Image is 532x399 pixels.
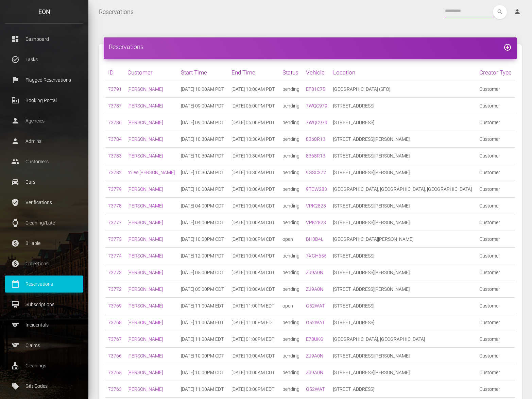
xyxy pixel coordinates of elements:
[178,64,229,81] th: Start Time
[5,316,83,333] a: sports Incidentals
[127,103,163,109] a: [PERSON_NAME]
[10,54,78,65] p: Tasks
[280,81,303,98] td: pending
[509,5,527,19] a: person
[280,348,303,364] td: pending
[477,314,515,331] td: Customer
[330,214,477,231] td: [STREET_ADDRESS][PERSON_NAME]
[477,81,515,98] td: Customer
[280,264,303,281] td: pending
[306,253,327,259] a: 7XGH655
[178,131,229,148] td: [DATE] 10:30AM PDT
[10,177,78,187] p: Cars
[105,64,125,81] th: ID
[306,103,327,109] a: 7WQC979
[330,181,477,198] td: [GEOGRAPHIC_DATA], [GEOGRAPHIC_DATA], [GEOGRAPHIC_DATA]
[108,236,122,242] a: 73775
[5,276,83,293] a: calendar_today Reservations
[5,133,83,150] a: person Admins
[5,31,83,48] a: dashboard Dashboard
[229,214,279,231] td: [DATE] 10:00AM CDT
[280,181,303,198] td: pending
[330,114,477,131] td: [STREET_ADDRESS]
[229,131,279,148] td: [DATE] 10:30AM PDT
[306,120,327,125] a: 7WQC979
[178,181,229,198] td: [DATE] 10:00AM PDT
[477,281,515,298] td: Customer
[178,81,229,98] td: [DATE] 10:00AM PDT
[330,364,477,381] td: [STREET_ADDRESS][PERSON_NAME]
[303,64,330,81] th: Vehicle
[477,131,515,148] td: Customer
[477,331,515,348] td: Customer
[178,264,229,281] td: [DATE] 05:00PM CDT
[5,357,83,374] a: cleaning_services Cleanings
[10,320,78,330] p: Incidentals
[477,148,515,164] td: Customer
[477,248,515,264] td: Customer
[229,314,279,331] td: [DATE] 11:00PM EDT
[10,95,78,105] p: Booking Portal
[10,279,78,289] p: Reservations
[280,98,303,114] td: pending
[108,120,122,125] a: 73786
[5,214,83,231] a: watch Cleaning/Late
[306,86,325,92] a: EF81C75
[477,231,515,248] td: Customer
[477,381,515,398] td: Customer
[280,131,303,148] td: pending
[306,153,325,159] a: 8368R13
[306,136,325,142] a: 8368R13
[280,364,303,381] td: pending
[10,299,78,310] p: Subscriptions
[477,214,515,231] td: Customer
[178,281,229,298] td: [DATE] 05:00PM CDT
[330,164,477,181] td: [STREET_ADDRESS][PERSON_NAME]
[5,255,83,272] a: paid Collections
[127,220,163,225] a: [PERSON_NAME]
[127,86,163,92] a: [PERSON_NAME]
[5,173,83,190] a: drive_eta Cars
[108,170,122,175] a: 73782
[10,218,78,228] p: Cleaning/Late
[229,348,279,364] td: [DATE] 10:00AM CDT
[5,235,83,252] a: paid Billable
[306,170,326,175] a: 9GSC372
[306,286,323,292] a: ZJ9A0N
[178,214,229,231] td: [DATE] 04:00PM CDT
[178,364,229,381] td: [DATE] 10:00PM CDT
[280,114,303,131] td: pending
[280,198,303,214] td: pending
[477,114,515,131] td: Customer
[306,370,323,375] a: ZJ9A0N
[330,64,477,81] th: Location
[127,253,163,259] a: [PERSON_NAME]
[108,103,122,109] a: 73787
[108,303,122,309] a: 73769
[108,336,122,342] a: 73767
[178,98,229,114] td: [DATE] 09:00AM PDT
[477,264,515,281] td: Customer
[5,337,83,354] a: sports Claims
[108,253,122,259] a: 73774
[493,5,507,19] i: search
[5,153,83,170] a: people Customers
[306,236,323,242] a: BH3D4L
[280,298,303,314] td: open
[10,156,78,167] p: Customers
[306,386,325,392] a: G52WAT
[280,214,303,231] td: pending
[127,370,163,375] a: [PERSON_NAME]
[330,381,477,398] td: [STREET_ADDRESS]
[127,336,163,342] a: [PERSON_NAME]
[280,64,303,81] th: Status
[5,112,83,129] a: person Agencies
[10,136,78,146] p: Admins
[127,286,163,292] a: [PERSON_NAME]
[306,303,325,309] a: G52WAT
[178,164,229,181] td: [DATE] 10:30AM PDT
[280,381,303,398] td: pending
[477,198,515,214] td: Customer
[229,81,279,98] td: [DATE] 10:00AM PDT
[125,64,178,81] th: Customer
